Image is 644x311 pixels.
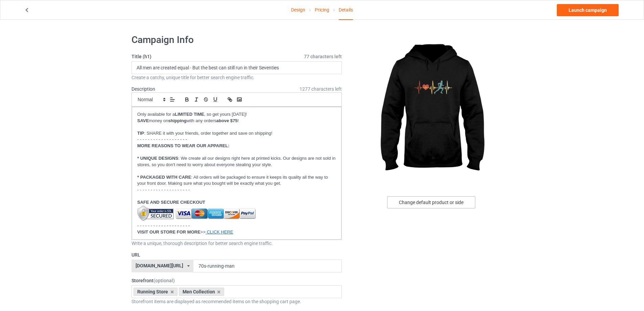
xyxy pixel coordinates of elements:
span: 77 characters left [304,53,342,60]
div: Storefront items are displayed as recommended items on the shopping cart page. [132,298,342,305]
strong: * UNIQUE DESIGNS [137,156,178,161]
div: Change default product or side [387,196,475,208]
a: Design [291,0,305,19]
strong: VISIT OUR STORE FOR MORE [137,229,200,235]
h1: Campaign Info [132,34,342,46]
div: Running Store [134,288,177,296]
strong: MORE REASONS TO WEAR OUR APPAREL: [137,143,230,148]
strong: shipping [168,118,187,123]
a: Launch campaign [557,4,619,16]
strong: LIMITED TIME [175,112,204,117]
p: money on with any orders ! [137,118,336,124]
a: Pricing [315,0,329,19]
p: : We create all our designs right here at printed kicks. Our designs are not sold in stores, so y... [137,155,336,168]
span: 1277 characters left [300,86,342,92]
p: Only available for a , so get yours [DATE]! [137,111,336,118]
div: Write a unique, thorough description for better search engine traffic. [132,240,342,247]
p: - - - - - - - - - - - - - - - - - - - [137,136,336,143]
label: Description [132,86,155,92]
img: ff-own-secure.png [137,206,256,221]
p: >> [137,229,336,236]
label: URL [132,251,342,258]
div: [DOMAIN_NAME][URL] [136,263,183,268]
a: CLICK HERE [207,229,233,235]
strong: TIP [137,131,144,136]
div: Create a catchy, unique title for better search engine traffic. [132,74,342,81]
label: Title (h1) [132,53,342,60]
strong: SAFE AND SECURE CHECKOUT [137,200,205,205]
p: : SHARE it with your friends, order together and save on shipping! [137,130,336,137]
div: Details [339,0,353,20]
strong: above $75 [216,118,238,123]
label: Storefront [132,277,342,284]
strong: SAVE [137,118,149,123]
p: : All orders will be packaged to ensure it keeps its quality all the way to your front door. Maki... [137,174,336,187]
p: - - - - - - - - - - - - - - - - - - - - [137,223,336,229]
span: (optional) [153,278,175,283]
strong: * PACKAGED WITH CARE [137,175,191,180]
div: Men Collection [179,288,224,296]
p: - - - - - - - - - - - - - - - - - - - - [137,187,336,193]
